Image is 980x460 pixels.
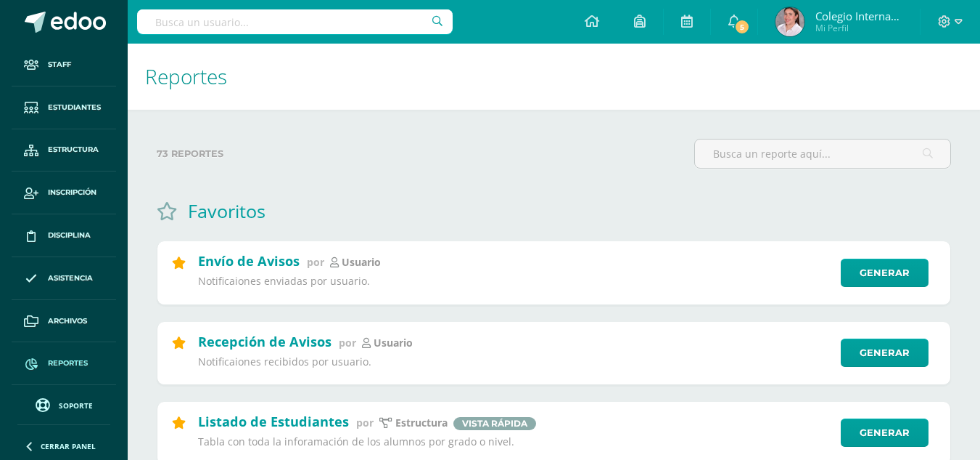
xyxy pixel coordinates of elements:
a: Inscripción [12,172,116,214]
span: por [339,336,356,350]
span: Estudiantes [48,102,101,113]
span: Reportes [145,62,227,90]
span: Colegio Internacional [815,9,902,23]
a: Generar [841,419,928,447]
h2: Recepción de Avisos [198,333,332,350]
a: Estudiantes [12,86,116,129]
span: Estructura [48,144,99,156]
h2: Envío de Avisos [198,252,300,270]
p: Tabla con toda la inforamación de los alumnos por grado o nivel. [198,435,831,448]
a: Disciplina [12,214,116,257]
a: Generar [841,259,928,287]
h2: Listado de Estudiantes [198,413,349,430]
img: 5bfc06c399020dbe0f888ed06c1a3da4.png [775,7,804,36]
a: Generar [841,339,928,367]
p: Notificaiones enviadas por usuario. [198,275,831,288]
input: Busca un usuario... [137,9,453,34]
a: Estructura [12,129,116,172]
span: Vista rápida [453,417,536,430]
label: 73 reportes [157,139,683,169]
h1: Favoritos [188,198,265,223]
a: Reportes [12,342,116,385]
p: Usuario [342,256,381,269]
span: 5 [734,19,750,35]
a: Soporte [17,395,110,414]
span: Asistencia [48,273,93,284]
span: por [356,416,374,429]
span: Disciplina [48,230,91,241]
span: por [307,255,324,269]
p: Estructura [395,416,448,429]
span: Archivos [48,315,87,327]
span: Soporte [59,400,93,411]
span: Reportes [48,358,88,369]
p: Usuario [374,336,413,350]
a: Archivos [12,300,116,343]
span: Staff [48,59,71,70]
span: Cerrar panel [41,441,96,451]
span: Inscripción [48,187,96,198]
p: Notificaiones recibidos por usuario. [198,355,831,368]
span: Mi Perfil [815,22,902,34]
input: Busca un reporte aquí... [695,140,950,168]
a: Staff [12,44,116,86]
a: Asistencia [12,257,116,300]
